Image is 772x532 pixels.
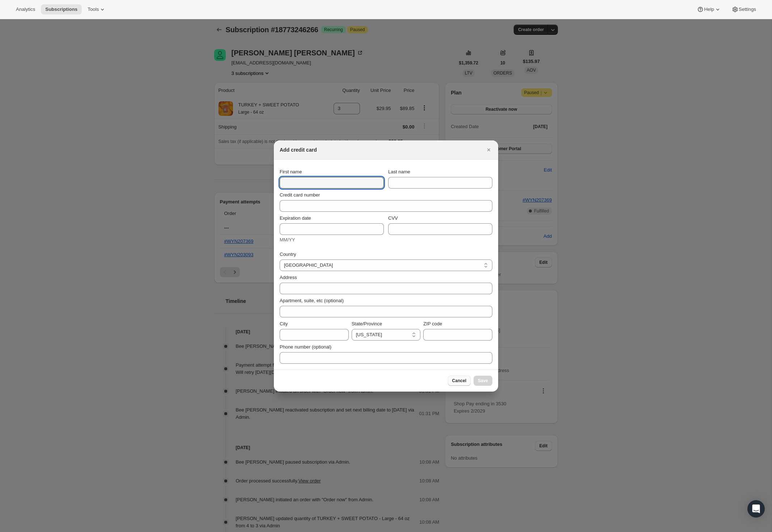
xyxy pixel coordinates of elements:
button: Close [484,145,494,155]
span: Country [280,252,296,257]
span: Phone number (optional) [280,344,331,350]
span: Analytics [16,7,35,12]
span: Apartment, suite, etc (optional) [280,298,344,303]
button: Help [692,4,725,14]
span: First name [280,169,302,174]
span: Subscriptions [45,7,77,12]
span: Last name [388,169,410,174]
button: Cancel [448,376,471,386]
span: Cancel [452,378,466,384]
h2: Add credit card [280,146,317,153]
span: Tools [88,7,99,12]
span: State/Province [352,321,382,326]
span: MM/YY [280,237,295,242]
span: Credit card number [280,192,320,198]
button: Subscriptions [41,4,82,14]
span: Address [280,275,297,280]
button: Analytics [12,4,39,14]
span: Settings [739,7,756,12]
button: Settings [727,4,760,14]
span: CVV [388,215,398,221]
div: Open Intercom Messenger [747,500,765,518]
span: City [280,321,288,326]
span: Help [704,7,714,12]
button: Tools [83,4,110,14]
span: Expiration date [280,215,311,221]
span: ZIP code [423,321,442,326]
